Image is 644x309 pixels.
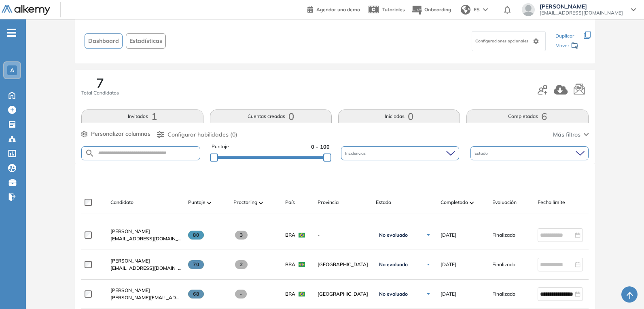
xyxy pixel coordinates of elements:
div: Mover [555,39,579,54]
span: Total Candidatos [81,89,119,97]
span: Agendar una demo [316,6,360,13]
button: Invitados1 [81,109,203,123]
span: [DATE] [441,261,456,268]
button: Dashboard [85,33,123,49]
button: Configurar habilidades (0) [157,130,237,139]
span: Tutoriales [382,6,405,13]
span: Evaluación [492,199,517,206]
span: A [10,67,14,74]
button: Completadas6 [466,109,588,123]
span: Estadísticas [129,37,162,45]
button: Más filtros [553,130,589,139]
span: [PERSON_NAME][EMAIL_ADDRESS][DOMAIN_NAME] [110,294,182,301]
span: 7 [96,76,104,89]
span: 0 - 100 [311,143,330,151]
span: Finalizado [492,290,515,298]
span: BRA [285,261,295,268]
img: world [461,5,470,15]
button: Iniciadas0 [338,109,460,123]
span: Onboarding [424,6,451,13]
img: [missing "en.ARROW_ALT" translation] [470,202,474,204]
span: Finalizado [492,261,515,268]
span: Finalizado [492,231,515,239]
img: arrow [483,8,488,11]
span: Proctoring [233,199,257,206]
span: Fecha límite [538,199,565,206]
a: Agendar una demo [307,4,360,14]
span: Duplicar [555,33,574,39]
span: Completado [441,199,468,206]
img: BRA [299,292,305,296]
button: Estadísticas [126,33,166,49]
span: 80 [188,231,204,240]
img: Ícono de flecha [426,292,431,296]
a: [PERSON_NAME] [110,287,182,294]
div: Incidencias [341,146,459,160]
div: Estado [470,146,589,160]
span: - [235,290,247,298]
span: 2 [235,260,248,269]
img: BRA [299,233,305,238]
span: close-circle [575,291,580,297]
img: Ícono de flecha [426,233,431,238]
span: ES [474,6,480,13]
span: Más filtros [553,130,580,139]
span: - [318,231,369,239]
img: SEARCH_ALT [85,148,95,158]
span: 70 [188,260,204,269]
span: 3 [235,231,248,240]
span: [DATE] [441,231,456,239]
span: [DATE] [441,290,456,298]
span: [PERSON_NAME] [540,3,623,10]
span: BRA [285,290,295,298]
img: Logo [2,5,50,15]
div: Configuraciones opcionales [472,31,546,51]
span: 68 [188,290,204,298]
span: Puntaje [188,199,205,206]
span: [PERSON_NAME] [110,258,150,264]
a: [PERSON_NAME] [110,257,182,265]
button: Cuentas creadas0 [210,109,332,123]
button: Onboarding [411,1,451,19]
span: [PERSON_NAME] [110,228,150,234]
span: No evaluado [379,261,408,268]
i: - [7,32,16,34]
span: Provincia [318,199,339,206]
span: [EMAIL_ADDRESS][DOMAIN_NAME] [110,235,182,242]
span: País [285,199,295,206]
span: [GEOGRAPHIC_DATA] [318,261,369,268]
span: Estado [376,199,391,206]
span: No evaluado [379,291,408,297]
span: [EMAIL_ADDRESS][DOMAIN_NAME] [110,265,182,272]
span: Configurar habilidades (0) [167,130,237,139]
span: Puntaje [212,143,229,151]
img: [missing "en.ARROW_ALT" translation] [259,202,263,204]
span: [PERSON_NAME] [110,287,150,293]
span: Incidencias [345,150,367,156]
img: [missing "en.ARROW_ALT" translation] [207,202,211,204]
span: BRA [285,231,295,239]
span: [EMAIL_ADDRESS][DOMAIN_NAME] [540,10,623,16]
span: Configuraciones opcionales [475,38,530,44]
span: [GEOGRAPHIC_DATA] [318,290,369,298]
span: No evaluado [379,232,408,238]
img: BRA [299,262,305,267]
button: Personalizar columnas [81,130,150,138]
a: [PERSON_NAME] [110,228,182,235]
img: Ícono de flecha [426,262,431,267]
span: Personalizar columnas [91,130,150,138]
span: Dashboard [88,37,119,45]
span: Estado [475,150,489,156]
span: Candidato [110,199,133,206]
